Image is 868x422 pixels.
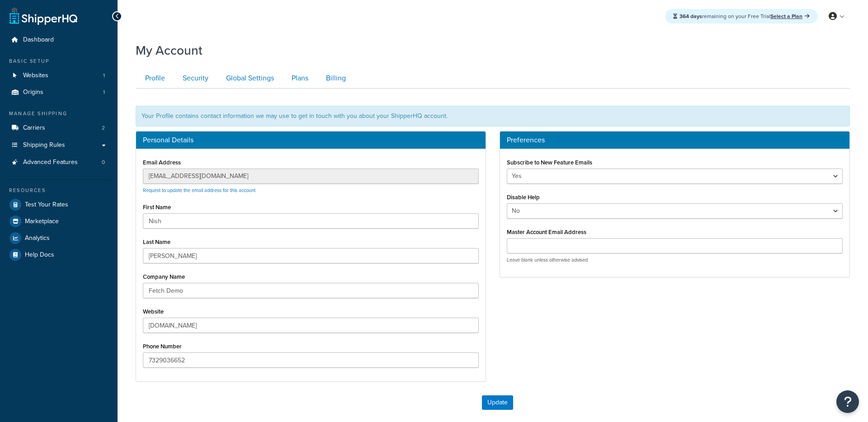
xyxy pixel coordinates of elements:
[217,68,281,89] a: Global Settings
[7,32,111,48] a: Dashboard
[7,137,111,154] a: Shipping Rules
[7,110,111,117] div: Manage Shipping
[103,72,105,80] span: 1
[482,395,513,410] button: Update
[25,251,54,259] span: Help Docs
[23,159,78,166] span: Advanced Features
[7,57,111,65] div: Basic Setup
[23,141,65,149] span: Shipping Rules
[7,154,111,171] a: Advanced Features 0
[143,136,479,144] h3: Personal Details
[282,68,316,89] a: Plans
[143,343,182,350] label: Phone Number
[770,12,810,20] a: Select a Plan
[7,213,111,230] a: Marketplace
[25,201,68,209] span: Test Your Rates
[103,89,105,96] span: 1
[173,68,216,89] a: Security
[136,106,850,127] div: Your Profile contains contact information we may use to get in touch with you about your ShipperH...
[23,124,45,132] span: Carriers
[102,159,105,166] span: 0
[836,390,859,413] button: Open Resource Center
[507,136,843,144] h3: Preferences
[102,124,105,132] span: 2
[7,84,111,101] li: Origins
[143,273,185,280] label: Company Name
[7,120,111,136] a: Carriers 2
[7,67,111,84] a: Websites 1
[507,229,586,235] label: Master Account Email Address
[9,7,77,25] a: ShipperHQ Home
[143,204,171,211] label: First Name
[507,257,843,263] p: Leave blank unless otherwise advised
[136,42,203,59] h1: My Account
[23,89,43,96] span: Origins
[7,154,111,171] li: Advanced Features
[136,68,172,89] a: Profile
[7,187,111,194] div: Resources
[316,68,353,89] a: Billing
[25,218,59,225] span: Marketplace
[665,9,818,23] div: remaining on your Free Trial
[7,67,111,84] li: Websites
[507,159,592,166] label: Subscribe to New Feature Emails
[7,230,111,246] a: Analytics
[507,194,540,201] label: Disable Help
[7,247,111,263] a: Help Docs
[23,36,54,44] span: Dashboard
[7,84,111,101] a: Origins 1
[7,197,111,213] a: Test Your Rates
[143,187,255,194] a: Request to update the email address for this account
[7,120,111,136] li: Carriers
[25,234,50,242] span: Analytics
[679,12,702,20] strong: 364 days
[143,159,181,166] label: Email Address
[143,308,164,315] label: Website
[143,239,170,245] label: Last Name
[23,72,48,80] span: Websites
